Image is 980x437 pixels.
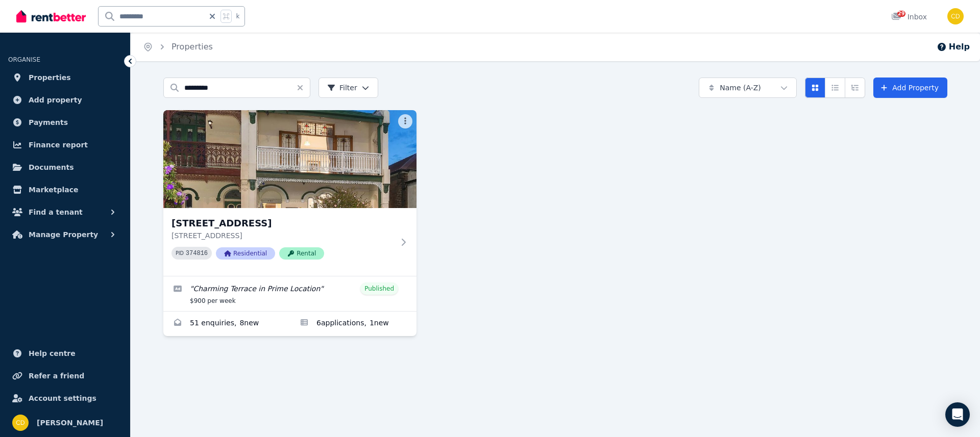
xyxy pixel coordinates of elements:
a: Add property [8,90,122,110]
button: Card view [805,78,825,98]
a: Account settings [8,388,122,408]
span: Documents [29,161,74,173]
span: Marketplace [29,184,78,196]
button: Find a tenant [8,202,122,222]
a: Help centre [8,343,122,364]
span: Account settings [29,392,96,404]
a: Documents [8,157,122,177]
button: Clear search [296,78,310,98]
span: Finance report [29,139,88,151]
a: Enquiries for 83 Bay St, Rockdale [163,312,290,336]
a: 83 Bay St, Rockdale[STREET_ADDRESS][STREET_ADDRESS]PID 374816ResidentialRental [163,110,416,276]
p: [STREET_ADDRESS] [171,230,394,241]
div: Open Intercom Messenger [945,402,970,427]
button: Manage Property [8,224,122,245]
span: Add property [29,94,82,106]
button: More options [398,114,412,128]
button: Filter [318,78,378,98]
a: Finance report [8,135,122,155]
span: Rental [279,247,324,260]
span: Residential [216,247,275,260]
button: Name (A-Z) [699,78,797,98]
a: Payments [8,112,122,133]
button: Help [937,41,970,53]
a: Edit listing: Charming Terrace in Prime Location [163,276,416,311]
span: k [236,12,239,20]
span: [PERSON_NAME] [37,417,103,429]
a: Properties [171,42,213,52]
h3: [STREET_ADDRESS] [171,216,394,230]
span: Filter [327,83,357,93]
a: Properties [8,67,122,88]
img: Chris Dimitropoulos [12,415,29,431]
img: Chris Dimitropoulos [947,8,964,24]
img: 83 Bay St, Rockdale [163,110,416,208]
a: Applications for 83 Bay St, Rockdale [290,312,416,336]
span: 29 [897,11,905,17]
span: ORGANISE [8,56,40,63]
code: 374816 [186,250,208,257]
span: Name (A-Z) [720,83,761,93]
span: Payments [29,116,68,128]
span: Manage Property [29,228,98,241]
img: RentBetter [16,9,86,24]
span: Properties [29,71,71,84]
div: View options [805,78,865,98]
span: Find a tenant [29,206,83,218]
div: Inbox [891,12,927,22]
button: Compact list view [825,78,845,98]
a: Add Property [873,78,947,98]
a: Refer a friend [8,366,122,386]
button: Expanded list view [845,78,865,98]
nav: Breadcrumb [131,33,225,61]
span: Help centre [29,347,76,359]
a: Marketplace [8,179,122,200]
small: PID [176,250,184,256]
span: Refer a friend [29,370,84,382]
